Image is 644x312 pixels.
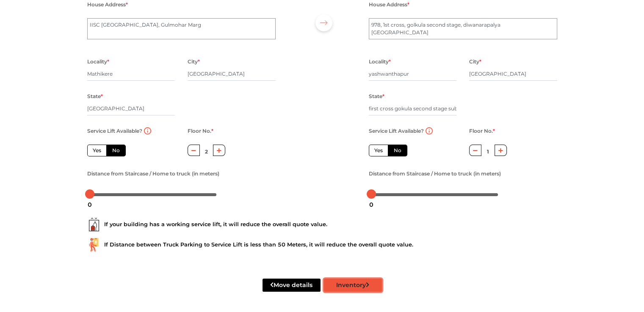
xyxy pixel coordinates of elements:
[106,145,126,156] label: No
[188,56,200,67] label: City
[87,218,101,231] img: ...
[84,197,95,212] div: 0
[263,279,321,292] button: Move details
[87,168,219,179] label: Distance from Staircase / Home to truck (in meters)
[87,18,276,39] textarea: IISC [GEOGRAPHIC_DATA], Gulmohar Marg
[469,126,495,137] label: Floor No.
[87,218,557,231] div: If your building has a working service lift, it will reduce the overall quote value.
[87,238,557,252] div: If Distance between Truck Parking to Service Lift is less than 50 Meters, it will reduce the over...
[388,145,407,156] label: No
[87,145,107,156] label: Yes
[324,279,382,292] button: Inventory
[369,168,501,179] label: Distance from Staircase / Home to truck (in meters)
[87,56,109,67] label: Locality
[87,126,142,137] label: Service Lift Available?
[369,56,391,67] label: Locality
[87,238,101,252] img: ...
[469,56,481,67] label: City
[369,91,384,102] label: State
[369,145,388,156] label: Yes
[188,126,213,137] label: Floor No.
[87,91,103,102] label: State
[366,197,377,212] div: 0
[369,126,424,137] label: Service Lift Available?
